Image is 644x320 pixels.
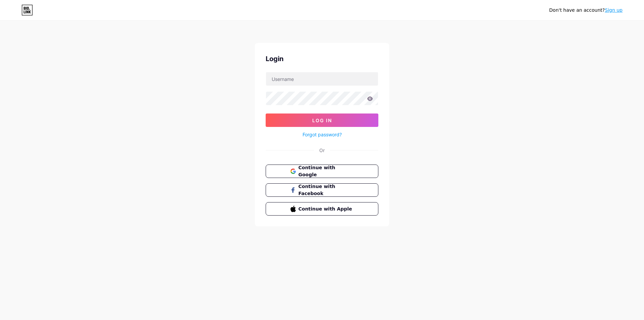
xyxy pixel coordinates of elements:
[605,7,623,13] a: Sign up
[303,131,342,138] a: Forgot password?
[266,165,378,178] button: Continue with Google
[299,164,354,178] span: Continue with Google
[266,54,378,64] div: Login
[312,118,332,123] span: Log In
[299,183,354,197] span: Continue with Facebook
[549,7,623,14] div: Don't have an account?
[266,113,378,127] button: Log In
[266,183,378,197] button: Continue with Facebook
[299,205,354,213] span: Continue with Apple
[266,72,378,86] input: Username
[319,147,325,154] div: Or
[266,202,378,216] button: Continue with Apple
